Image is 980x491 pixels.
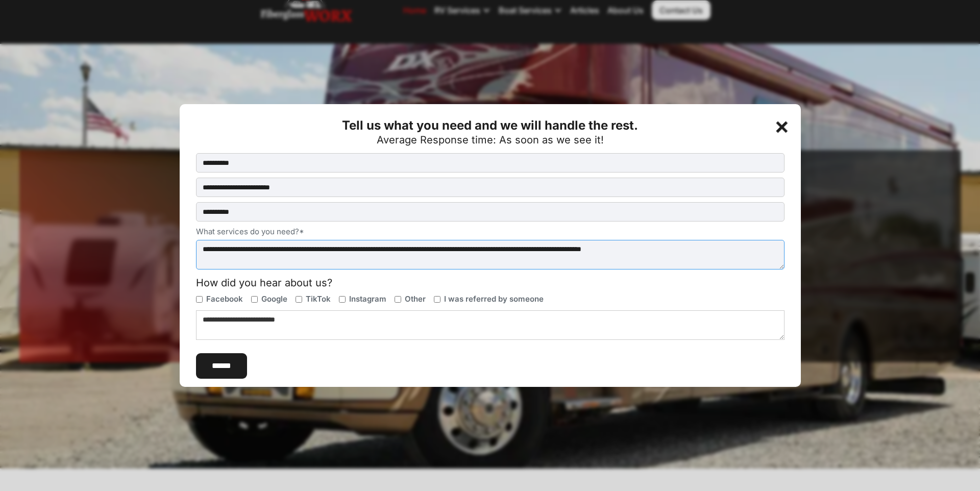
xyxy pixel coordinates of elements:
[405,294,426,304] span: Other
[296,296,302,303] input: TikTok
[196,278,785,288] div: How did you hear about us?
[261,294,287,304] span: Google
[339,296,346,303] input: Instagram
[196,153,785,379] form: Contact Us Button Form (Homepage)
[196,296,203,303] input: Facebook
[773,115,793,136] div: +
[251,296,258,303] input: Google
[306,294,331,304] span: TikTok
[444,294,544,304] span: I was referred by someone
[395,296,401,303] input: Other
[434,296,440,303] input: I was referred by someone
[206,294,243,304] span: Facebook
[377,135,604,145] div: Average Response time: As soon as we see it!
[196,227,785,237] label: What services do you need?*
[349,294,386,304] span: Instagram
[342,118,638,133] strong: Tell us what you need and we will handle the rest.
